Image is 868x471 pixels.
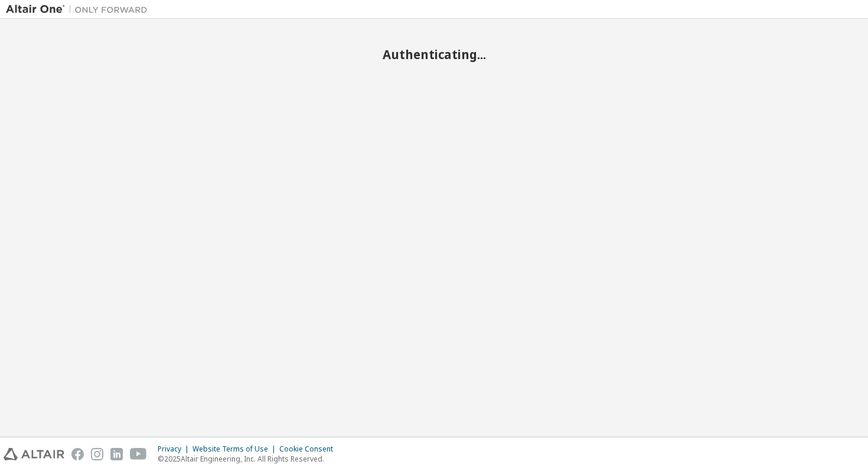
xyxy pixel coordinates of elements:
[4,448,64,460] img: altair_logo.svg
[192,444,279,454] div: Website Terms of Use
[130,448,147,460] img: youtube.svg
[279,444,340,454] div: Cookie Consent
[91,448,103,460] img: instagram.svg
[6,47,862,62] h2: Authenticating...
[158,454,340,464] p: © 2025 Altair Engineering, Inc. All Rights Reserved.
[110,448,123,460] img: linkedin.svg
[158,444,192,454] div: Privacy
[6,4,154,15] img: Altair One
[71,448,84,460] img: facebook.svg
